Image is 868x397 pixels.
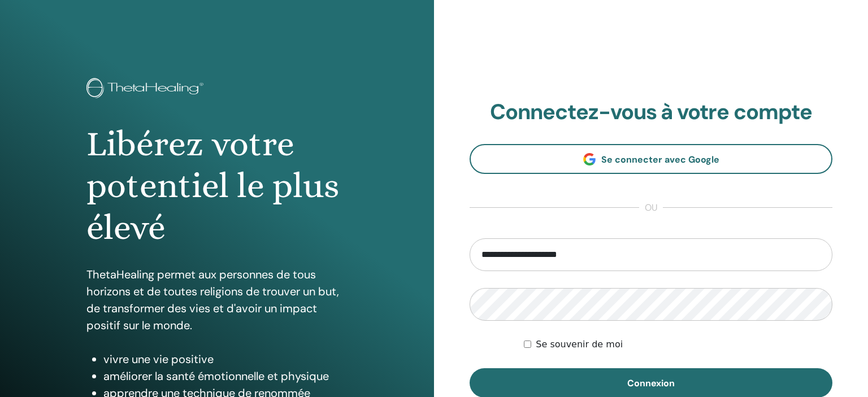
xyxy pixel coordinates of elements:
[103,368,348,385] li: améliorer la santé émotionnelle et physique
[601,154,719,165] span: Se connecter avec Google
[470,99,832,125] h2: Connectez-vous à votre compte
[627,377,675,389] span: Connexion
[103,351,348,368] li: vivre une vie positive
[86,266,348,334] p: ThetaHealing permet aux personnes de tous horizons et de toutes religions de trouver un but, de t...
[524,338,832,351] div: Keep me authenticated indefinitely or until I manually logout
[86,123,348,249] h1: Libérez votre potentiel le plus élevé
[536,338,623,351] label: Se souvenir de moi
[639,201,663,215] span: ou
[470,144,832,174] a: Se connecter avec Google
